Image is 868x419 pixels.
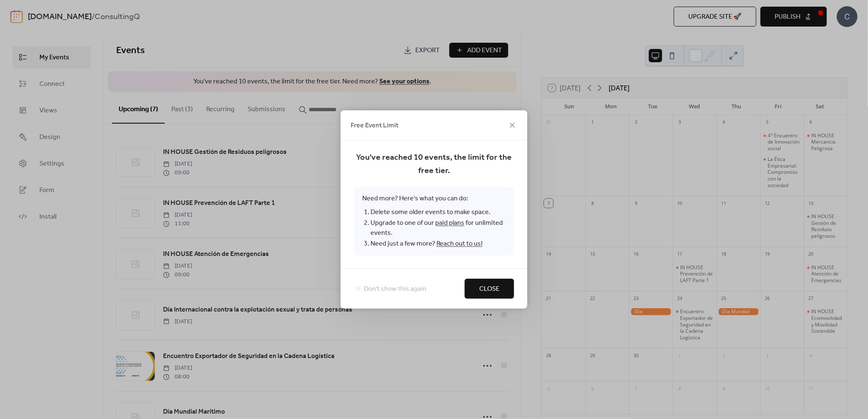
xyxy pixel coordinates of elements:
li: Delete some older events to make space. [371,207,506,218]
span: Free Event Limit [351,121,398,131]
span: Need more? Here's what you can do: [354,188,514,256]
span: You've reached 10 events, the limit for the free tier. [354,151,514,178]
span: Don't show this again [364,284,426,294]
button: Close [465,279,514,299]
a: Reach out to us! [436,237,483,250]
a: paid plans [435,217,464,229]
span: Close [479,284,500,294]
li: Need just a few more? [371,239,506,249]
li: Upgrade to one of our for unlimited events. [371,218,506,239]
